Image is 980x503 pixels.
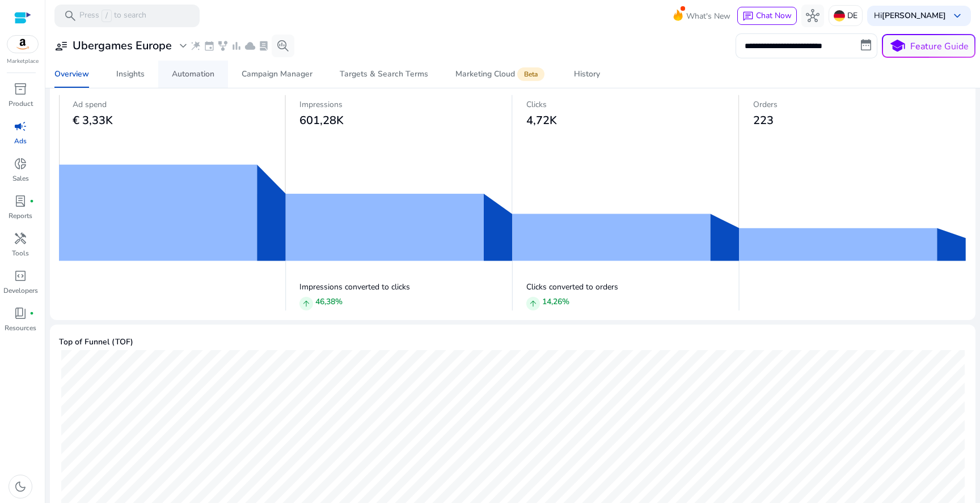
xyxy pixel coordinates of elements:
[5,323,36,333] p: Resources
[526,281,740,293] p: Clicks converted to orders
[7,36,38,53] img: amazon.svg
[315,296,343,308] p: 46,38
[116,70,145,78] div: Insights
[79,10,146,22] p: Press to search
[526,99,740,110] p: Clicks
[574,70,600,78] div: History
[299,113,344,128] span: 601,28K
[217,40,229,52] span: family_history
[847,6,857,25] p: DE
[299,281,513,293] p: Impressions converted to clicks
[12,248,29,258] p: Tools
[172,70,214,78] div: Automation
[14,480,27,493] span: dark_mode
[910,40,969,53] p: Feature Guide
[14,194,27,208] span: lab_profile
[102,10,112,22] span: /
[529,299,538,308] span: arrow_upward
[526,113,557,128] span: 4,72K
[242,70,312,78] div: Campaign Manager
[204,40,215,52] span: event
[244,40,256,52] span: cloud
[54,39,68,53] span: user_attributes
[737,7,797,25] button: chatChat Now
[889,38,906,54] span: school
[517,67,544,81] span: Beta
[73,113,113,128] span: € 3,33K
[14,232,27,245] span: handyman
[753,99,966,110] p: Orders
[14,82,27,96] span: inventory_2
[340,70,428,78] div: Targets & Search Terms
[686,6,730,26] span: What's New
[29,311,34,316] span: fiber_manual_record
[542,296,569,308] p: 14,26
[882,34,975,58] button: schoolFeature Guide
[14,120,27,133] span: campaign
[176,39,190,53] span: expand_more
[753,113,774,128] span: 223
[7,57,39,66] p: Marketplace
[272,35,294,57] button: search_insights
[9,211,32,221] p: Reports
[562,296,569,307] span: %
[14,269,27,283] span: code_blocks
[9,99,33,109] p: Product
[801,5,824,27] button: hub
[276,39,290,53] span: search_insights
[14,136,27,146] p: Ads
[59,338,966,347] h5: Top of Funnel (TOF)
[882,10,946,21] b: [PERSON_NAME]
[834,10,845,22] img: de.svg
[14,157,27,170] span: donut_small
[258,40,269,52] span: lab_profile
[190,40,201,52] span: wand_stars
[742,11,754,22] span: chat
[231,40,242,52] span: bar_chart
[951,9,964,23] span: keyboard_arrow_down
[54,70,89,78] div: Overview
[14,306,27,320] span: book_4
[335,296,343,307] span: %
[73,39,172,53] h3: Ubergames Europe
[12,173,29,184] p: Sales
[64,9,77,23] span: search
[3,285,38,296] p: Developers
[806,9,820,23] span: hub
[756,10,792,21] span: Chat Now
[29,199,34,203] span: fiber_manual_record
[455,70,547,79] div: Marketing Cloud
[302,299,311,308] span: arrow_upward
[874,12,946,20] p: Hi
[73,99,286,110] p: Ad spend
[299,99,513,110] p: Impressions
